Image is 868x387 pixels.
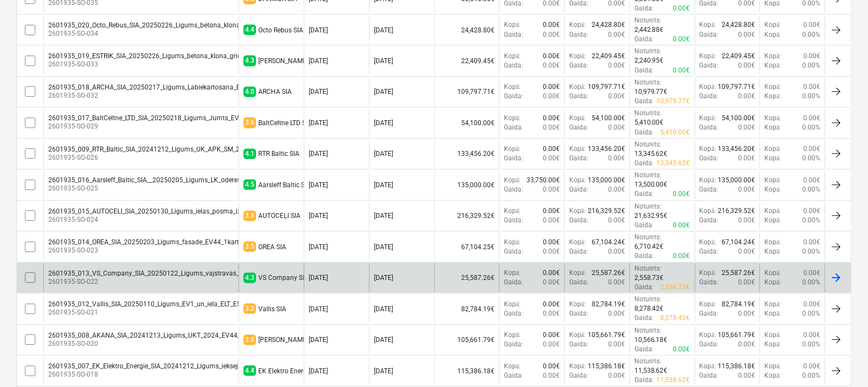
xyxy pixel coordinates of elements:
iframe: Chat Widget [813,334,868,387]
p: Kopā : [764,216,781,225]
p: Kopā : [764,238,781,247]
p: 0.00€ [543,268,560,278]
p: Gaida : [634,313,654,323]
p: 0.00€ [543,114,560,123]
div: 67,104.25€ [434,233,500,261]
p: 13,500.00€ [634,180,668,189]
p: Kopā : [764,123,781,132]
p: Kopā : [700,238,716,247]
p: 105,661.79€ [588,330,625,340]
p: Noturēts : [634,326,661,335]
p: Gaida : [634,35,654,44]
p: Kopā : [764,300,781,309]
p: Kopā : [569,206,586,216]
p: Gaida : [700,30,719,40]
p: Kopā : [764,247,781,256]
p: 5,410.00€ [661,128,690,137]
p: Kopā : [764,268,781,278]
p: 2,558.73€ [661,283,690,292]
p: 2601935-SO-022 [48,277,288,287]
p: 0.00€ [543,30,560,40]
p: 0.00% [802,30,820,40]
p: Gaida : [504,309,523,318]
div: [DATE] [309,26,328,34]
p: 0.00€ [608,154,625,163]
p: Noturēts : [634,233,661,242]
p: 0.00€ [738,30,755,40]
div: 2601935_019_ESTRIK_SIA_20250226_Ligums_betona_klona_gridas_EV44_1karta.pdf [48,52,300,60]
div: [DATE] [374,212,393,220]
p: Gaida : [569,185,588,194]
div: [DATE] [309,88,328,96]
span: 4.3 [243,273,256,283]
p: Kopā : [764,206,781,216]
p: 135,000.00€ [718,176,755,185]
p: Kopā : [569,20,586,30]
div: 22,409.45€ [434,47,500,75]
p: 0.00€ [608,92,625,101]
p: 216,329.52€ [588,206,625,216]
span: 4.4 [243,25,256,35]
p: 0.00€ [543,247,560,256]
div: [DATE] [309,336,328,344]
p: Gaida : [569,92,588,101]
p: Kopā : [700,52,716,61]
p: 0.00€ [608,216,625,225]
p: 0.00€ [543,123,560,132]
p: 2601935-SO-024 [48,215,346,225]
p: 0.00€ [608,123,625,132]
p: 22,409.45€ [722,52,755,61]
p: 0.00€ [543,278,560,287]
div: [DATE] [309,305,328,313]
p: 82,784.19€ [592,300,625,309]
p: 2,558.73€ [634,273,664,283]
p: Kopā : [569,144,586,154]
div: [DATE] [374,274,393,282]
p: Kopā : [504,82,520,92]
div: [DATE] [374,88,393,96]
span: 3.8 [243,211,256,221]
div: ESTRIK SIA [258,57,308,65]
p: Kopā : [569,114,586,123]
p: 0.00€ [803,206,820,216]
span: 4.3 [243,55,256,66]
p: Noturēts : [634,264,661,273]
p: Gaida : [504,61,523,70]
p: 54,100.00€ [722,114,755,123]
p: Gaida : [700,123,719,132]
div: 2601935_008_AKANA_SIA_20241213_Ligums_UKT_2024_EV44_1karta.pdf [48,332,271,339]
p: 0.00€ [543,154,560,163]
p: 0.00€ [738,247,755,256]
p: 0.00€ [803,82,820,92]
p: Gaida : [569,61,588,70]
p: 0.00€ [673,66,690,75]
p: Noturēts : [634,171,661,180]
p: Gaida : [634,283,654,292]
p: Kopā : [700,20,716,30]
p: 5,410.00€ [634,118,664,127]
p: 0.00€ [543,185,560,194]
p: Gaida : [634,159,654,168]
p: Gaida : [700,247,719,256]
p: Kopā : [764,20,781,30]
p: 109,797.71€ [718,82,755,92]
p: 0.00% [802,247,820,256]
div: 135,000.00€ [434,171,500,199]
div: [DATE] [374,181,393,189]
p: 0.00% [802,92,820,101]
p: 0.00€ [803,268,820,278]
p: 0.00% [802,123,820,132]
p: Kopā : [569,82,586,92]
p: 0.00€ [543,52,560,61]
div: BaltCeltne LTD SIA [258,119,312,127]
p: Gaida : [634,189,654,199]
p: Gaida : [700,61,719,70]
div: 2601935_013_VS_Company_SIA_20250122_Ligums_vajstravas_EV44_1karta.pdf [48,270,288,277]
p: Kopā : [504,20,520,30]
p: Kopā : [700,176,716,185]
div: [DATE] [309,212,328,220]
p: Kopā : [700,206,716,216]
p: Kopā : [504,52,520,61]
p: Kopā : [700,114,716,123]
p: 0.00€ [803,238,820,247]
